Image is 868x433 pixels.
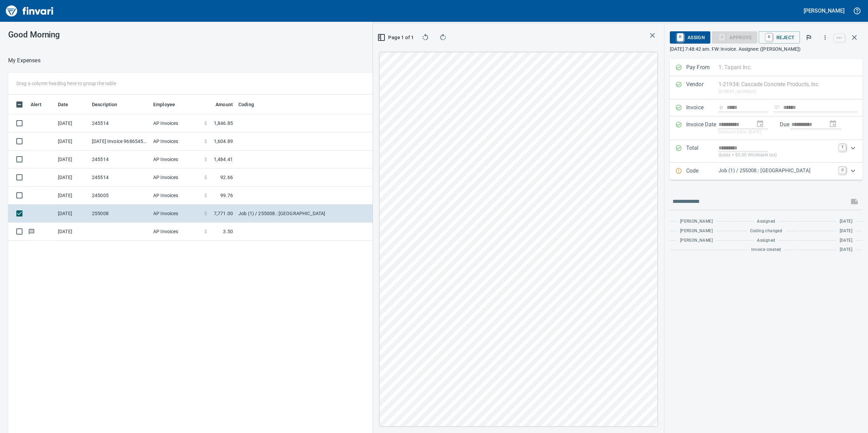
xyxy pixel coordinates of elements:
[839,144,846,151] a: T
[686,167,719,176] p: Code
[680,228,713,235] span: [PERSON_NAME]
[151,205,202,223] td: AP Invoices
[8,57,41,65] p: My Expenses
[204,120,207,127] span: $
[670,31,710,44] button: RAssign
[757,237,775,244] span: Assigned
[151,223,202,241] td: AP Invoices
[751,246,781,253] span: Invoice created
[216,100,233,109] span: Amount
[670,163,863,180] div: Expand
[801,30,816,45] button: Flag
[16,80,116,87] p: Drag a column heading here to group the table
[153,100,175,109] span: Employee
[204,210,207,217] span: $
[204,228,207,235] span: $
[236,205,406,223] td: Job (1) / 255008.: [GEOGRAPHIC_DATA]
[846,193,863,210] span: This records your message into the invoice and notifies anyone mentioned
[686,144,719,159] p: Total
[220,192,233,199] span: 99.76
[712,34,757,40] div: Job Phase required
[151,187,202,205] td: AP Invoices
[378,31,414,44] button: Page 1 of 1
[680,237,713,244] span: [PERSON_NAME]
[833,29,863,46] span: Close invoice
[151,132,202,150] td: AP Invoices
[675,32,705,43] span: Assign
[839,167,846,174] a: C
[223,228,233,235] span: 3.50
[680,218,713,225] span: [PERSON_NAME]
[31,100,50,109] span: Alert
[151,150,202,169] td: AP Invoices
[55,132,89,150] td: [DATE]
[58,100,68,109] span: Date
[750,228,783,235] span: Coding changed
[759,31,800,44] button: RReject
[381,33,411,42] span: Page 1 of 1
[204,174,207,181] span: $
[89,114,151,132] td: 245514
[55,114,89,132] td: [DATE]
[89,169,151,187] td: 245514
[151,114,202,132] td: AP Invoices
[89,150,151,169] td: 245514
[214,156,233,163] span: 1,484.41
[670,140,863,163] div: Expand
[677,33,683,41] a: R
[4,3,55,19] img: Finvari
[220,174,233,181] span: 92.66
[153,100,184,109] span: Employee
[764,32,794,43] span: Reject
[151,169,202,187] td: AP Invoices
[802,5,846,16] button: [PERSON_NAME]
[92,100,126,109] span: Description
[804,7,845,14] h5: [PERSON_NAME]
[818,30,833,45] button: More
[8,30,224,39] h3: Good Morning
[89,132,151,150] td: [DATE] Invoice 96865458 from Calportland Company (1-11224)
[31,100,42,109] span: Alert
[238,100,263,109] span: Coding
[8,57,41,65] nav: breadcrumb
[214,120,233,127] span: 1,846.85
[89,187,151,205] td: 245005
[840,228,852,235] span: [DATE]
[834,34,845,42] a: esc
[55,187,89,205] td: [DATE]
[214,210,233,217] span: 7,771.00
[55,205,89,223] td: [DATE]
[204,156,207,163] span: $
[840,237,852,244] span: [DATE]
[719,167,835,175] p: Job (1) / 255008.: [GEOGRAPHIC_DATA]
[207,100,233,109] span: Amount
[840,218,852,225] span: [DATE]
[55,169,89,187] td: [DATE]
[204,138,207,145] span: $
[840,246,852,253] span: [DATE]
[719,152,835,159] p: (basis + $0.00 Wholesale tax)
[58,100,77,109] span: Date
[766,33,772,41] a: R
[89,205,151,223] td: 255008
[214,138,233,145] span: 1,604.89
[55,223,89,241] td: [DATE]
[238,100,254,109] span: Coding
[28,229,35,234] span: Has messages
[92,100,117,109] span: Description
[757,218,775,225] span: Assigned
[55,150,89,169] td: [DATE]
[204,192,207,199] span: $
[670,46,863,52] p: [DATE] 7:48:42 am. FW: Invoice. Assignee: ([PERSON_NAME])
